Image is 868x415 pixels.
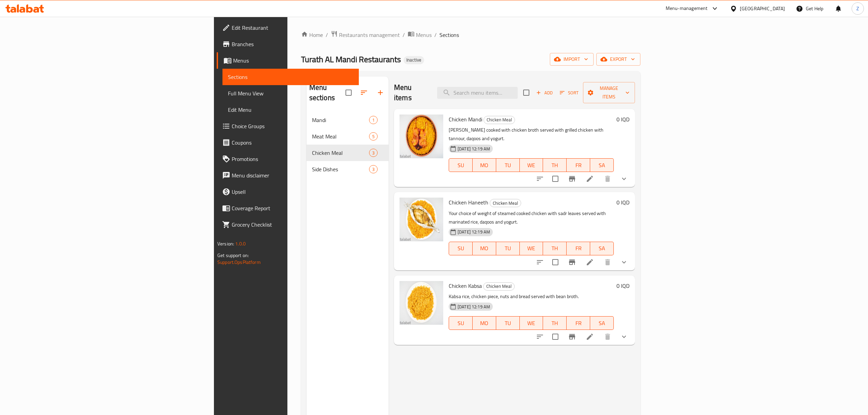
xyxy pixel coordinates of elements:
button: FR [567,316,590,330]
nav: Menu sections [307,109,389,180]
span: WE [523,318,541,328]
div: Inactive [404,56,424,64]
button: FR [567,158,590,172]
span: MO [475,318,493,328]
span: Coverage Report [232,204,353,212]
button: show more [616,171,632,187]
h6: 0 IQD [616,115,629,124]
span: FR [569,318,587,328]
span: [DATE] 12:19 AM [455,229,493,235]
span: Choice Groups [232,122,353,130]
button: Branch-specific-item [564,171,580,187]
h6: 0 IQD [616,281,629,291]
button: show more [616,329,632,345]
a: Edit menu item [586,175,594,183]
p: Kabsa rice, chicken piece, nuts and bread served with bean broth. [449,292,614,301]
span: TH [546,160,564,170]
span: 3 [369,150,377,156]
button: TH [543,242,567,255]
span: Coupons [232,138,353,147]
span: TU [499,318,517,328]
button: Sort [558,88,580,98]
span: SU [452,243,470,253]
span: 3 [369,166,377,173]
span: SU [452,160,470,170]
span: Select to update [548,172,562,186]
button: SA [590,242,614,255]
span: Chicken Meal [484,282,514,290]
span: WE [523,160,541,170]
a: Sections [222,69,359,85]
button: WE [520,158,543,172]
li: / [434,31,437,39]
a: Choice Groups [217,118,359,134]
span: Side Dishes [312,165,369,173]
span: Grocery Checklist [232,220,353,229]
nav: breadcrumb [301,30,640,39]
button: SU [449,316,473,330]
button: Manage items [583,82,635,103]
span: TU [499,243,517,253]
button: delete [599,254,616,270]
button: show more [616,254,632,270]
button: MO [473,158,496,172]
button: sort-choices [532,171,548,187]
span: Upsell [232,188,353,196]
button: Add [533,88,555,98]
span: Sort items [555,88,583,98]
div: items [369,116,378,124]
span: Edit Menu [228,106,353,114]
span: Sections [228,73,353,81]
button: Add section [372,84,389,101]
a: Coupons [217,134,359,151]
span: Sort sections [356,84,372,101]
button: WE [520,316,543,330]
a: Branches [217,36,359,52]
a: Upsell [217,184,359,200]
a: Coverage Report [217,200,359,216]
div: Meat Meal [312,132,369,140]
input: search [437,87,518,99]
span: Chicken Meal [312,149,369,157]
span: Chicken Kabsa [449,281,482,291]
a: Full Menu View [222,85,359,102]
span: Chicken Mandi [449,114,482,124]
span: SA [593,160,611,170]
div: items [369,132,378,140]
div: Menu-management [666,4,708,13]
a: Menus [408,30,432,39]
span: SA [593,243,611,253]
div: Chicken Meal3 [307,145,389,161]
button: TH [543,158,567,172]
span: Mandi [312,116,369,124]
span: SU [452,318,470,328]
button: export [596,53,640,66]
div: Chicken Meal [484,116,515,124]
a: Edit Menu [222,102,359,118]
button: Branch-specific-item [564,329,580,345]
button: SU [449,242,473,255]
a: Restaurants management [331,30,400,39]
span: Select to update [548,255,562,269]
span: Add item [533,88,555,98]
button: SA [590,316,614,330]
button: MO [473,316,496,330]
svg: Show Choices [620,333,628,341]
button: SA [590,158,614,172]
a: Edit menu item [586,258,594,266]
img: Chicken Haneeth [399,198,443,241]
div: Meat Meal5 [307,128,389,145]
button: sort-choices [532,254,548,270]
span: Edit Restaurant [232,24,353,32]
span: Branches [232,40,353,48]
img: Chicken Kabsa [399,281,443,325]
span: TH [546,243,564,253]
p: [PERSON_NAME] cooked with chicken broth served with grilled chicken with tannour, daqoos and yogurt. [449,126,614,143]
span: 1.0.0 [235,239,246,248]
span: TU [499,160,517,170]
span: Chicken Meal [490,199,521,207]
a: Menu disclaimer [217,167,359,184]
svg: Show Choices [620,175,628,183]
span: Select section [519,85,533,100]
